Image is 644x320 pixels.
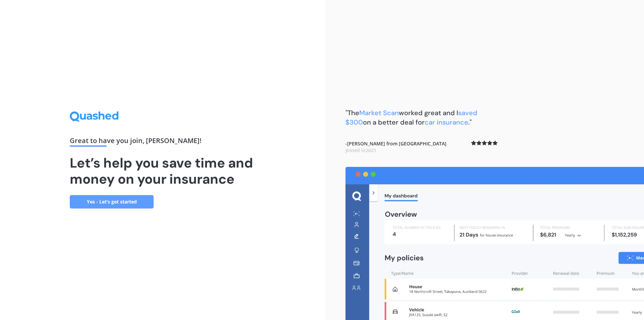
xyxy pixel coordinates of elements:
[425,118,468,127] span: car insurance
[359,108,399,117] span: Market Scan
[70,155,256,187] h1: Let’s help you save time and money on your insurance
[345,167,644,320] img: dashboard.webp
[345,147,376,153] span: Joined in 2021
[345,108,477,127] span: saved $300
[70,195,154,209] a: Yes - Let’s get started
[345,140,446,153] b: - [PERSON_NAME] from [GEOGRAPHIC_DATA]
[70,137,256,147] div: Great to have you join , [PERSON_NAME] !
[345,108,477,127] b: "The worked great and I on a better deal for ."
